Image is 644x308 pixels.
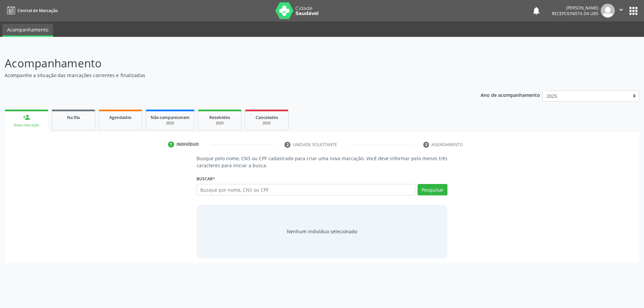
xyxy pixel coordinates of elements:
a: Acompanhamento [2,24,53,37]
p: Acompanhamento [5,55,449,72]
img: img [601,4,615,18]
button: Pesquisar [418,184,447,195]
div: 2025 [250,121,283,126]
span: Resolvidos [209,115,230,120]
label: Buscar [197,174,215,184]
div: Nenhum indivíduo selecionado [287,228,357,235]
i:  [618,6,625,13]
div: person_add [23,114,30,121]
div: Indivíduo [176,141,199,147]
button: notifications [532,6,541,15]
p: Acompanhe a situação das marcações correntes e finalizadas [5,72,449,79]
span: Não compareceram [151,115,190,120]
button: apps [628,5,639,17]
span: Na fila [67,115,80,120]
div: [PERSON_NAME] [552,5,598,11]
a: Central de Marcação [5,5,58,16]
span: Central de Marcação [17,8,58,13]
div: 2025 [203,121,236,126]
p: Busque pelo nome, CNS ou CPF cadastrado para criar uma nova marcação. Você deve informar pelo men... [197,155,448,169]
span: Cancelados [256,115,278,120]
button:  [615,4,628,18]
div: 2025 [151,121,190,126]
p: Ano de acompanhamento [481,90,540,99]
span: Recepcionista da UBS [552,11,598,16]
input: Busque por nome, CNS ou CPF [197,184,416,195]
div: 1 [168,141,174,147]
span: Agendados [109,115,131,120]
div: Nova marcação [9,123,44,128]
